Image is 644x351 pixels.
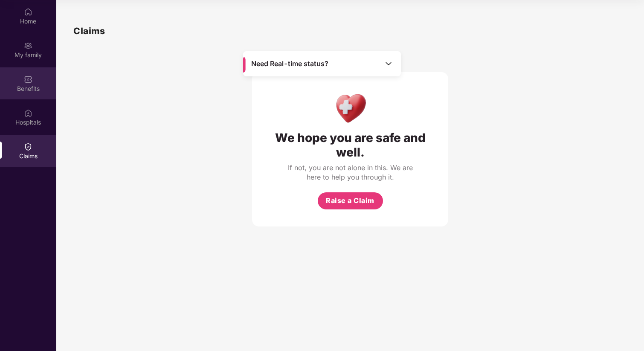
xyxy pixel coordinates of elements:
span: Need Real-time status? [251,59,328,68]
img: svg+xml;base64,PHN2ZyBpZD0iQ2xhaW0iIHhtbG5zPSJodHRwOi8vd3d3LnczLm9yZy8yMDAwL3N2ZyIgd2lkdGg9IjIwIi... [24,142,32,151]
img: svg+xml;base64,PHN2ZyBpZD0iQmVuZWZpdHMiIHhtbG5zPSJodHRwOi8vd3d3LnczLm9yZy8yMDAwL3N2ZyIgd2lkdGg9Ij... [24,75,32,84]
button: Raise a Claim [318,192,383,209]
span: Raise a Claim [326,195,374,206]
img: svg+xml;base64,PHN2ZyB3aWR0aD0iMjAiIGhlaWdodD0iMjAiIHZpZXdCb3g9IjAgMCAyMCAyMCIgZmlsbD0ibm9uZSIgeG... [24,41,32,50]
div: We hope you are safe and well. [269,131,431,160]
h1: Claims [73,24,105,38]
img: Health Care [332,89,369,126]
img: svg+xml;base64,PHN2ZyBpZD0iSG9tZSIgeG1sbnM9Imh0dHA6Ly93d3cudzMub3JnLzIwMDAvc3ZnIiB3aWR0aD0iMjAiIG... [24,8,32,16]
img: Toggle Icon [384,59,393,68]
div: If not, you are not alone in this. We are here to help you through it. [286,163,414,182]
img: svg+xml;base64,PHN2ZyBpZD0iSG9zcGl0YWxzIiB4bWxucz0iaHR0cDovL3d3dy53My5vcmcvMjAwMC9zdmciIHdpZHRoPS... [24,109,32,117]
